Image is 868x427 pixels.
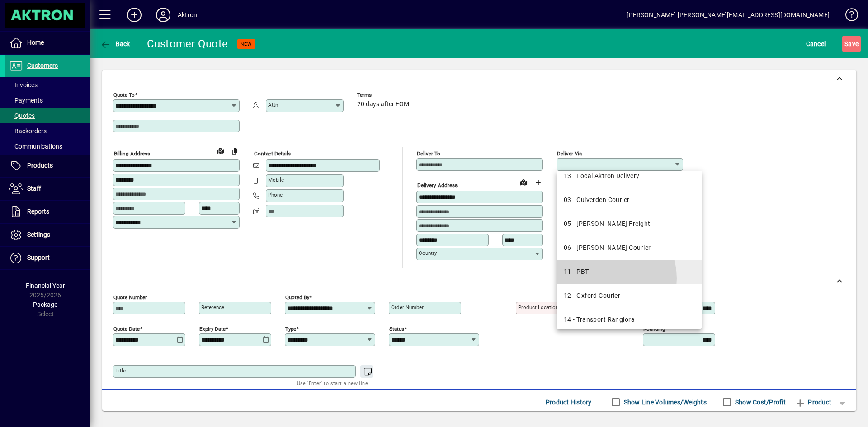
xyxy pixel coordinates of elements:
[557,308,702,332] mat-option: 14 - Transport Rangiora
[199,325,226,332] mat-label: Expiry date
[564,171,639,181] div: 13 - Local Aktron Delivery
[795,395,831,409] span: Product
[564,267,589,277] div: 11 - PBT
[518,304,558,310] mat-label: Product location
[149,7,178,23] button: Profile
[790,394,836,410] button: Product
[113,325,140,332] mat-label: Quote date
[9,81,38,89] span: Invoices
[113,92,135,98] mat-label: Quote To
[357,101,409,108] span: 20 days after EOM
[285,294,309,300] mat-label: Quoted by
[201,304,224,310] mat-label: Reference
[241,41,252,47] span: NEW
[227,144,242,158] button: Copy to Delivery address
[27,208,49,215] span: Reports
[557,236,702,260] mat-option: 06 - Hanmer Cheviot Courier
[268,192,283,198] mat-label: Phone
[5,108,90,123] a: Quotes
[531,175,545,190] button: Choose address
[806,37,826,51] span: Cancel
[27,185,41,192] span: Staff
[627,8,830,22] div: [PERSON_NAME] [PERSON_NAME][EMAIL_ADDRESS][DOMAIN_NAME]
[27,39,44,46] span: Home
[213,143,227,158] a: View on map
[268,102,278,108] mat-label: Attn
[90,36,140,52] app-page-header-button: Back
[557,188,702,212] mat-option: 03 - Culverden Courier
[285,325,296,332] mat-label: Type
[9,97,43,104] span: Payments
[178,8,197,22] div: Aktron
[268,177,284,183] mat-label: Mobile
[27,231,50,238] span: Settings
[5,155,90,177] a: Products
[27,254,50,261] span: Support
[417,150,440,157] mat-label: Deliver To
[389,325,404,332] mat-label: Status
[5,224,90,246] a: Settings
[5,93,90,108] a: Payments
[115,367,126,374] mat-label: Title
[391,304,424,310] mat-label: Order number
[844,37,859,51] span: ave
[9,112,35,119] span: Quotes
[5,201,90,223] a: Reports
[564,243,651,253] div: 06 - [PERSON_NAME] Courier
[557,164,702,188] mat-option: 13 - Local Aktron Delivery
[564,315,635,324] div: 14 - Transport Rangiora
[5,139,90,154] a: Communications
[839,2,857,31] a: Knowledge Base
[542,394,595,410] button: Product History
[120,7,149,23] button: Add
[733,398,786,407] label: Show Cost/Profit
[622,398,707,407] label: Show Line Volumes/Weights
[27,162,53,169] span: Products
[357,92,411,98] span: Terms
[147,37,228,51] div: Customer Quote
[33,301,57,308] span: Package
[5,123,90,139] a: Backorders
[516,175,531,189] a: View on map
[98,36,132,52] button: Back
[100,40,130,47] span: Back
[5,247,90,269] a: Support
[546,395,592,409] span: Product History
[419,250,437,256] mat-label: Country
[564,219,650,229] div: 05 - [PERSON_NAME] Freight
[297,378,368,388] mat-hint: Use 'Enter' to start a new line
[9,127,47,135] span: Backorders
[557,212,702,236] mat-option: 05 - Fletcher Freight
[5,178,90,200] a: Staff
[113,294,147,300] mat-label: Quote number
[557,284,702,308] mat-option: 12 - Oxford Courier
[5,32,90,54] a: Home
[26,282,65,289] span: Financial Year
[804,36,828,52] button: Cancel
[557,260,702,284] mat-option: 11 - PBT
[564,195,630,205] div: 03 - Culverden Courier
[564,291,620,300] div: 12 - Oxford Courier
[844,40,848,47] span: S
[842,36,861,52] button: Save
[5,77,90,93] a: Invoices
[27,62,58,69] span: Customers
[557,150,582,157] mat-label: Deliver via
[9,143,62,150] span: Communications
